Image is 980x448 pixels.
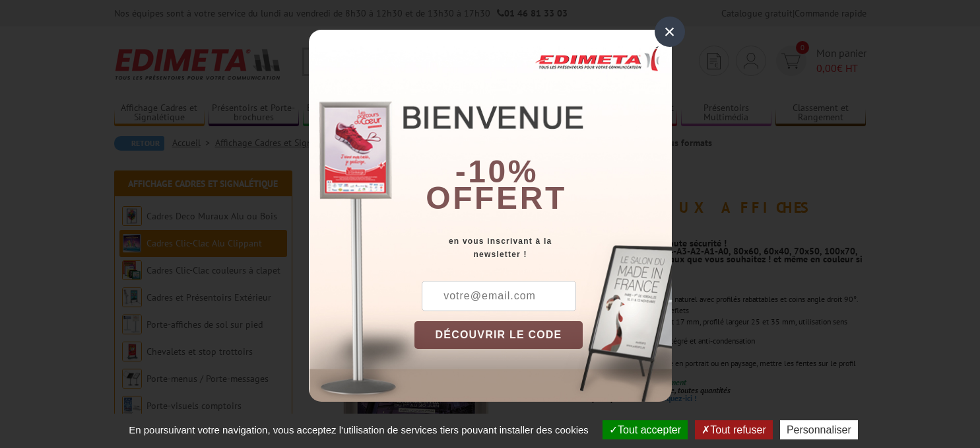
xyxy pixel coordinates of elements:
[122,424,595,435] span: En poursuivant votre navigation, vous acceptez l'utilisation de services tiers pouvant installer ...
[603,420,688,439] button: Tout accepter
[426,180,567,215] font: offert
[414,235,672,261] div: en vous inscrivant à la newsletter !
[655,17,685,47] div: ×
[422,281,576,311] input: votre@email.com
[780,420,858,439] button: Personnaliser (fenêtre modale)
[695,420,772,439] button: Tout refuser
[455,154,539,189] b: -10%
[414,321,583,349] button: DÉCOUVRIR LE CODE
